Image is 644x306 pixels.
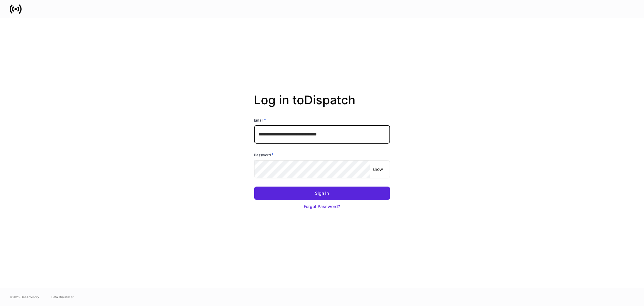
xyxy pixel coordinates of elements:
p: show [373,166,383,172]
button: Sign In [254,187,390,200]
h2: Log in to Dispatch [254,93,390,117]
div: Sign In [315,190,329,196]
a: Data Disclaimer [51,295,74,299]
span: © 2025 OneAdvisory [10,295,39,299]
div: Forgot Password? [304,203,340,210]
button: Forgot Password? [254,200,390,213]
h6: Email [254,117,266,123]
h6: Password [254,152,274,158]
